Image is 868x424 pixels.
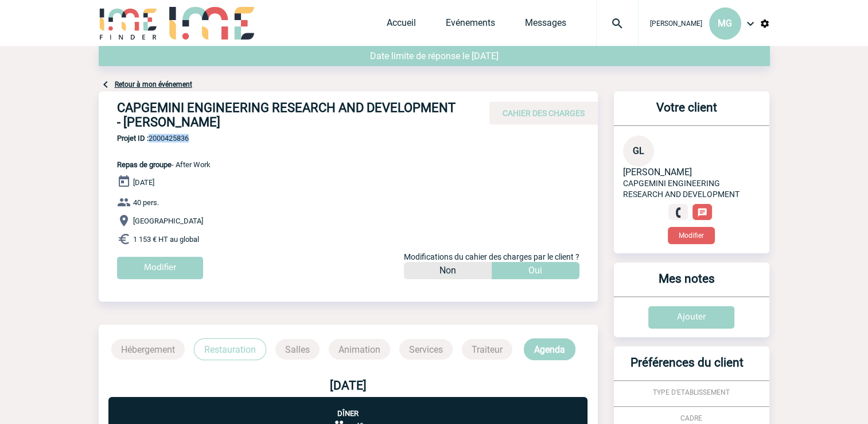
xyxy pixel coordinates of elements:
span: Modifications du cahier des charges par le client ? [404,252,579,261]
a: Messages [525,17,566,33]
span: 2000425836 [117,134,211,142]
span: CAHIER DES CHARGES [503,109,585,118]
span: CAPGEMINI ENGINEERING RESEARCH AND DEVELOPMENT [623,179,739,199]
span: Date limite de réponse le [DATE] [370,51,499,61]
img: chat-24-px-w.png [697,207,707,218]
span: CADRE [680,414,702,422]
h3: Préférences du client [618,356,756,380]
input: Modifier [117,257,203,279]
p: Salles [275,339,320,360]
p: Restauration [194,338,266,360]
p: Dîner [108,397,587,418]
span: [PERSON_NAME] [650,20,702,28]
span: 1 153 € HT au global [133,235,199,244]
span: [PERSON_NAME] [623,167,692,178]
span: 40 pers. [133,198,159,207]
p: Oui [528,262,542,279]
p: Traiteur [462,339,512,360]
a: Evénements [446,17,495,33]
input: Ajouter [648,306,734,329]
span: [GEOGRAPHIC_DATA] [133,217,203,225]
h3: Mes notes [618,272,756,296]
p: Non [439,262,456,279]
p: Animation [329,339,390,360]
button: Modifier [668,227,715,244]
p: Agenda [524,338,575,360]
b: [DATE] [330,379,367,392]
img: fixe.png [673,207,683,218]
span: [DATE] [133,178,154,187]
h3: Votre client [618,101,756,125]
img: IME-Finder [99,7,158,40]
span: MG [718,18,732,29]
a: Retour à mon événement [115,80,192,88]
span: - After Work [117,160,211,169]
span: Repas de groupe [117,160,172,169]
span: GL [633,145,644,156]
p: Services [399,339,453,360]
a: Accueil [387,17,416,33]
b: Projet ID : [117,134,149,142]
h4: CAPGEMINI ENGINEERING RESEARCH AND DEVELOPMENT - [PERSON_NAME] [117,101,461,129]
p: Hébergement [111,339,185,360]
span: TYPE D'ETABLISSEMENT [653,388,730,396]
